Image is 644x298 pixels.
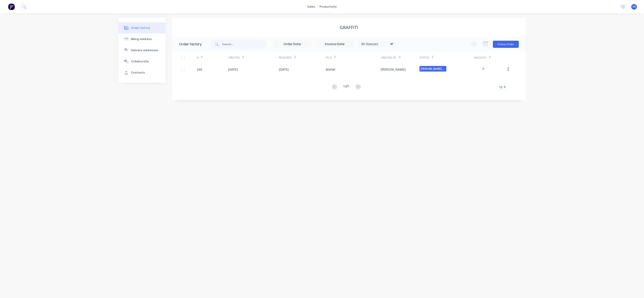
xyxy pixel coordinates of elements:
div: 30 Statuses [358,42,396,46]
img: Factory [8,3,15,10]
div: 1 of 1 [343,84,350,90]
div: Required [279,56,292,60]
input: Search... [222,40,267,49]
div: Invoiced [474,51,506,64]
div: Contacts [131,71,145,75]
div: Graffiti [340,25,358,30]
div: Invoiced [474,56,487,60]
div: Billing address [131,37,152,41]
div: # [197,51,228,64]
span: [PERSON_NAME] - DESIGN [419,66,446,72]
span: SS [633,5,636,9]
div: Collaborate [131,59,149,63]
div: Order history [131,26,150,30]
div: [DATE] [279,67,289,72]
span: 10 [499,85,502,89]
div: [PERSON_NAME] [381,67,406,72]
div: Created By [381,56,396,60]
div: Created [228,56,240,60]
div: sales [305,3,317,10]
button: Contacts [119,67,165,78]
div: Created By [381,51,420,64]
div: Delivery addresses [131,48,158,52]
div: productivity [317,3,339,10]
button: Collaborate [119,56,165,67]
input: Order Date [273,41,311,48]
input: Invoice Date [316,41,354,48]
div: Status [419,56,429,60]
div: 249 [197,67,202,72]
div: Created [228,51,279,64]
button: Billing address [119,34,165,45]
div: Required [279,51,326,64]
div: PO # [326,56,332,60]
button: Order history [119,22,165,34]
div: [DATE] [228,67,238,72]
div: Status [419,51,474,64]
div: PO # [326,51,381,64]
button: Delivery addresses [119,45,165,56]
button: Create Order [493,41,519,48]
div: # [197,56,199,60]
div: Mattel [326,67,335,72]
div: Order history [179,42,202,47]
